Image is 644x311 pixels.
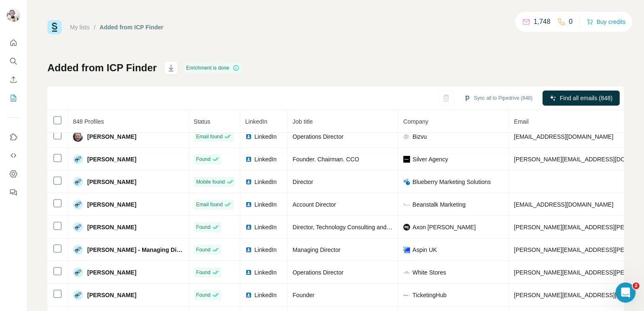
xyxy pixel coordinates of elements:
img: LinkedIn logo [245,201,252,208]
span: Found [196,246,210,254]
img: Avatar [73,200,83,210]
span: Find all emails (848) [560,94,613,102]
span: [PERSON_NAME] [87,268,136,277]
span: [PERSON_NAME] [87,155,136,163]
img: Avatar [73,267,83,277]
img: company-logo [403,133,410,140]
img: Avatar [7,8,20,22]
span: Founder [293,292,314,298]
span: LinkedIn [254,155,277,163]
span: [EMAIL_ADDRESS][DOMAIN_NAME] [514,133,613,140]
span: LinkedIn [254,268,277,277]
button: Buy credits [587,16,626,28]
img: Avatar [73,222,83,232]
span: 848 Profiles [73,118,104,125]
span: LinkedIn [254,223,277,231]
span: Silver Agency [413,155,448,163]
span: LinkedIn [254,178,277,186]
span: [PERSON_NAME] [87,200,136,209]
span: [EMAIL_ADDRESS][DOMAIN_NAME] [514,201,613,208]
span: LinkedIn [245,118,267,125]
span: Mobile found [196,178,225,186]
img: Avatar [73,154,83,164]
span: Status [194,118,210,125]
span: Email [514,118,529,125]
img: company-logo [403,179,410,185]
img: Surfe Logo [47,20,62,34]
img: LinkedIn logo [245,269,252,276]
div: Enrichment is done [184,63,242,73]
button: Sync all to Pipedrive (848) [458,92,538,104]
button: Use Surfe on LinkedIn [7,130,20,145]
span: Email found [196,133,223,140]
span: Operations Director [293,269,343,276]
img: company-logo [403,269,410,276]
span: Account Director [293,201,336,208]
button: Dashboard [7,166,20,181]
img: Avatar [73,245,83,255]
span: Axon [PERSON_NAME] [413,223,476,231]
span: [PERSON_NAME] [87,178,136,186]
span: Found [196,223,210,231]
a: My lists [70,24,90,31]
span: Found [196,291,210,299]
span: Founder. Chairman. CCO [293,156,359,163]
button: Find all emails (848) [543,91,620,106]
span: Found [196,269,210,276]
span: Director [293,179,313,185]
img: LinkedIn logo [245,246,252,253]
p: 0 [569,17,573,27]
span: [PERSON_NAME] [87,291,136,299]
img: LinkedIn logo [245,133,252,140]
div: Added from ICP Finder [100,23,164,31]
img: LinkedIn logo [245,156,252,163]
iframe: Intercom live chat [615,282,636,303]
span: LinkedIn [254,291,277,299]
span: Blueberry Marketing Solutions [413,178,491,186]
img: company-logo [403,246,410,253]
button: Enrich CSV [7,72,20,87]
span: Managing Director [293,246,340,253]
img: Avatar [73,177,83,187]
img: Avatar [73,132,83,142]
span: [PERSON_NAME] [87,223,136,231]
li: / [94,23,96,31]
span: Company [403,118,428,125]
span: LinkedIn [254,246,277,254]
span: 2 [633,282,639,289]
img: LinkedIn logo [245,179,252,185]
img: company-logo [403,156,410,163]
img: LinkedIn logo [245,292,252,298]
button: Quick start [7,35,20,50]
span: Director, Technology Consulting and Services [293,224,410,231]
span: Job title [293,118,313,125]
img: company-logo [403,201,410,208]
img: Avatar [73,290,83,300]
button: Search [7,54,20,69]
button: Use Surfe API [7,148,20,163]
span: Found [196,155,210,163]
span: [PERSON_NAME] - Managing Director [87,246,183,254]
span: [PERSON_NAME] [87,132,136,141]
button: My lists [7,91,20,106]
span: Beanstalk Marketing [413,200,466,209]
span: White Stores [413,268,446,277]
p: 1,748 [534,17,551,27]
img: company-logo [403,224,410,231]
h1: Added from ICP Finder [47,61,157,75]
img: LinkedIn logo [245,224,252,231]
span: TicketingHub [413,291,447,299]
span: Email found [196,201,223,208]
span: LinkedIn [254,132,277,141]
button: Feedback [7,185,20,200]
span: Bizvu [413,132,427,141]
span: Operations Director [293,133,343,140]
img: company-logo [403,292,410,298]
span: Aspin UK [413,246,437,254]
span: LinkedIn [254,200,277,209]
